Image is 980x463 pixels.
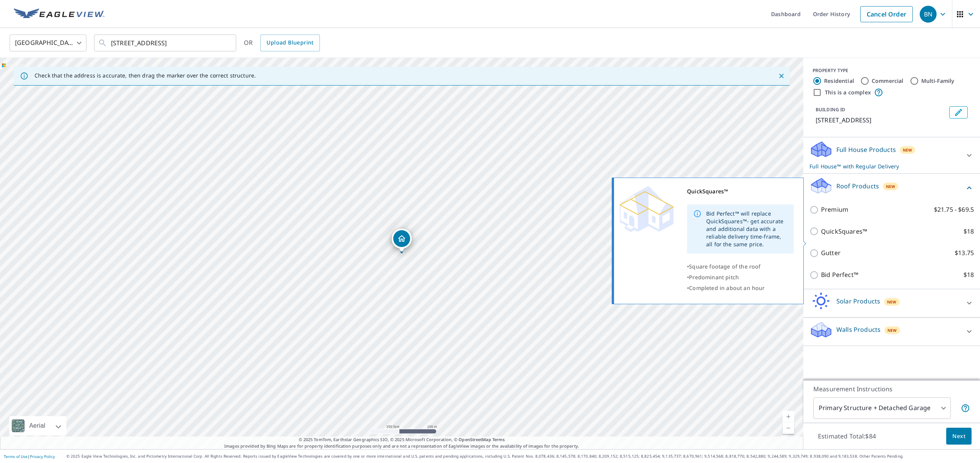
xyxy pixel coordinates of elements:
p: Walls Products [836,325,881,334]
p: Check that the address is accurate, then drag the marker over the correct structure. [35,72,256,79]
div: • [687,272,794,283]
div: Walls ProductsNew [809,321,974,343]
a: Cancel Order [860,6,913,22]
a: Current Level 17, Zoom Out [783,422,794,434]
p: Solar Products [836,297,880,306]
input: Search by address or latitude-longitude [111,32,220,54]
p: $18 [963,270,974,280]
span: Upload Blueprint [267,38,313,48]
p: Roof Products [836,181,879,191]
span: New [886,183,896,189]
p: $21.75 - $69.5 [934,205,974,214]
p: $18 [963,227,974,236]
p: Bid Perfect™ [821,270,858,280]
label: Multi-Family [921,77,955,85]
p: Estimated Total: $84 [812,428,882,445]
div: Primary Structure + Detached Garage [813,397,951,419]
div: Full House ProductsNewFull House™ with Regular Delivery [809,140,974,170]
button: Next [946,428,972,445]
img: EV Logo [14,8,104,20]
img: Premium [620,186,674,232]
div: • [687,283,794,293]
div: QuickSquares™ [687,186,794,197]
p: BUILDING ID [816,106,845,113]
p: Measurement Instructions [813,384,970,394]
span: Predominant pitch [689,274,739,281]
a: Terms [492,437,505,442]
span: Completed in about an hour [689,284,765,292]
span: Your report will include the primary structure and a detached garage if one exists. [961,404,970,413]
div: Roof ProductsNew [809,177,974,199]
label: Commercial [872,77,904,85]
div: OR [244,35,320,51]
a: Current Level 17, Zoom In [783,411,794,422]
div: [GEOGRAPHIC_DATA] [10,32,86,54]
label: This is a complex [825,89,871,96]
div: BN [920,6,937,23]
p: Full House Products [836,145,896,154]
div: PROPERTY TYPE [813,67,971,74]
p: Gutter [821,248,841,258]
div: Bid Perfect™ will replace QuickSquares™- get accurate and additional data with a reliable deliver... [706,207,788,251]
p: $13.75 [955,248,974,258]
label: Residential [824,77,854,85]
span: New [887,327,897,333]
div: • [687,261,794,272]
span: Next [952,432,965,441]
span: © 2025 TomTom, Earthstar Geographics SIO, © 2025 Microsoft Corporation, © [299,437,505,443]
div: Dropped pin, building 1, Residential property, 11258 Water Spring Cir Jacksonville, FL 32256 [392,229,412,252]
div: Aerial [27,416,48,435]
span: New [887,299,897,305]
a: Upload Blueprint [260,35,319,51]
p: Full House™ with Regular Delivery [809,162,960,170]
p: [STREET_ADDRESS] [816,115,946,125]
a: Privacy Policy [30,454,55,459]
a: OpenStreetMap [459,437,491,442]
p: | [4,454,55,459]
p: Premium [821,205,848,214]
span: New [903,147,912,153]
div: Aerial [9,416,66,435]
a: Terms of Use [4,454,28,459]
button: Edit building 1 [949,106,968,119]
p: QuickSquares™ [821,227,867,236]
button: Close [776,71,786,81]
span: Square footage of the roof [689,263,760,270]
div: Solar ProductsNew [809,292,974,314]
p: © 2025 Eagle View Technologies, Inc. and Pictometry International Corp. All Rights Reserved. Repo... [66,453,976,459]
